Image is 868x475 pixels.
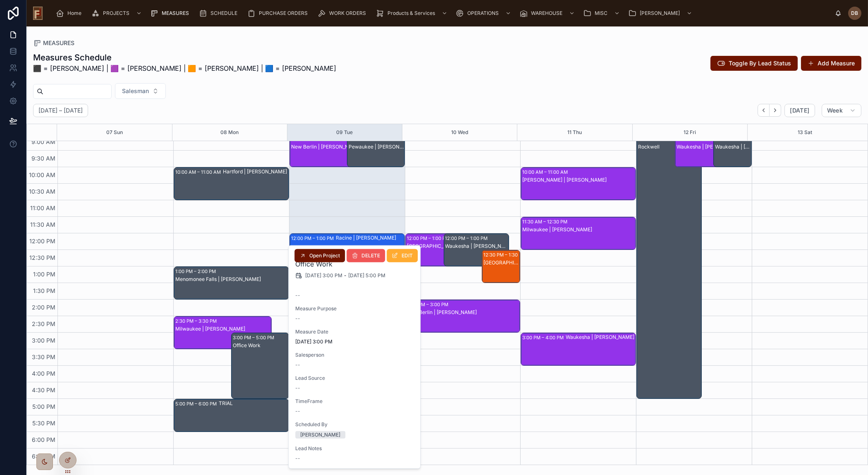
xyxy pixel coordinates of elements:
[233,342,288,349] div: Office Work
[196,6,243,21] a: SCHEDULE
[295,352,414,358] span: Salesperson
[637,134,701,398] div: 9:00 AM – 5:00 PMRockwell
[715,144,751,150] div: Waukesha | [PERSON_NAME]
[295,292,300,299] span: --
[521,168,636,200] div: 10:00 AM – 11:00 AM[PERSON_NAME] | [PERSON_NAME]
[521,333,636,365] div: 3:00 PM – 4:00 PMWaukesha | [PERSON_NAME]
[595,10,607,17] span: MISC
[291,234,336,242] div: 12:00 PM – 1:00 PM
[315,6,372,21] a: WORK ORDERS
[522,226,635,233] div: Milwaukee | [PERSON_NAME]
[295,315,300,322] span: --
[329,10,366,17] span: WORK ORDERS
[245,6,313,21] a: PURCHASE ORDERS
[445,234,490,242] div: 12:00 PM – 1:00 PM
[407,243,470,249] div: [GEOGRAPHIC_DATA] | Two Forty Corp.
[162,10,189,17] span: MEASURES
[373,6,452,21] a: Products & Services
[290,134,387,167] div: 9:00 AM – 10:00 AMNew Berlin | [PERSON_NAME]
[33,39,74,47] a: MEASURES
[294,249,345,262] button: Open Project
[295,329,414,335] span: Measure Date
[27,188,57,195] span: 10:30 AM
[31,287,57,294] span: 1:30 PM
[453,6,515,21] a: OPERATIONS
[33,7,43,20] img: App logo
[517,6,579,21] a: WAREHOUSE
[30,420,57,427] span: 5:30 PM
[175,168,223,176] div: 10:00 AM – 11:00 AM
[798,124,812,141] div: 13 Sat
[67,10,81,17] span: Home
[522,177,635,183] div: [PERSON_NAME] | [PERSON_NAME]
[305,272,342,279] span: [DATE] 3:00 PM
[675,134,740,167] div: 9:00 AM – 10:00 AMWaukesha | [PERSON_NAME]
[174,317,271,349] div: 2:30 PM – 3:30 PMMilwaukee | [PERSON_NAME]
[220,124,239,141] button: 08 Mon
[175,276,288,283] div: Menomonee Falls | [PERSON_NAME]
[336,235,404,241] div: Racine | [PERSON_NAME]
[295,305,414,312] span: Measure Purpose
[30,403,57,410] span: 5:00 PM
[295,421,414,428] span: Scheduled By
[290,234,404,266] div: 12:00 PM – 1:00 PMRacine | [PERSON_NAME]
[309,252,340,259] span: Open Project
[29,138,57,145] span: 9:00 AM
[295,385,300,391] span: --
[451,124,468,141] div: 10 Wed
[174,168,289,200] div: 10:00 AM – 11:00 AMHartford | [PERSON_NAME]
[407,300,450,309] div: 2:00 PM – 3:00 PM
[445,243,508,249] div: Waukesha | [PERSON_NAME]
[175,326,271,332] div: Milwaukee | [PERSON_NAME]
[106,124,123,141] button: 07 Sun
[175,400,219,408] div: 5:00 PM – 6:00 PM
[483,251,528,259] div: 12:30 PM – 1:30 PM
[406,234,470,266] div: 12:00 PM – 1:00 PM[GEOGRAPHIC_DATA] | Two Forty Corp.
[295,445,414,452] span: Lead Notes
[27,237,57,245] span: 12:00 PM
[31,271,57,278] span: 1:00 PM
[38,106,83,115] h2: [DATE] – [DATE]
[122,87,149,95] span: Salesman
[522,218,569,226] div: 11:30 AM – 12:30 PM
[770,104,781,117] button: Next
[233,333,276,342] div: 3:00 PM – 5:00 PM
[175,317,219,325] div: 2:30 PM – 3:30 PM
[710,56,798,71] button: Toggle By Lead Status
[295,338,414,345] span: [DATE] 3:00 PM
[801,56,861,71] button: Add Measure
[210,10,237,17] span: SCHEDULE
[219,400,288,407] div: TRIAL
[29,155,57,162] span: 9:30 AM
[295,408,300,415] span: --
[348,272,385,279] span: [DATE] 5:00 PM
[626,6,696,21] a: [PERSON_NAME]
[684,124,696,141] button: 12 Fri
[43,39,74,47] span: MEASURES
[259,10,308,17] span: PURCHASE ORDERS
[402,252,413,259] span: EDIT
[714,134,751,167] div: 9:00 AM – 10:00 AMWaukesha | [PERSON_NAME]
[148,6,195,21] a: MEASURES
[30,353,57,360] span: 3:30 PM
[291,144,387,150] div: New Berlin | [PERSON_NAME]
[827,107,843,114] span: Week
[30,320,57,327] span: 2:30 PM
[30,436,57,443] span: 6:00 PM
[567,124,582,141] button: 11 Thu
[407,234,452,242] div: 12:00 PM – 1:00 PM
[223,168,288,175] div: Hartford | [PERSON_NAME]
[581,6,624,21] a: MISC
[566,334,635,341] div: Waukesha | [PERSON_NAME]
[30,370,57,377] span: 4:00 PM
[758,104,770,117] button: Back
[28,204,57,211] span: 11:00 AM
[30,386,57,393] span: 4:30 PM
[790,107,809,114] span: [DATE]
[729,59,791,67] span: Toggle By Lead Status
[784,104,815,117] button: [DATE]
